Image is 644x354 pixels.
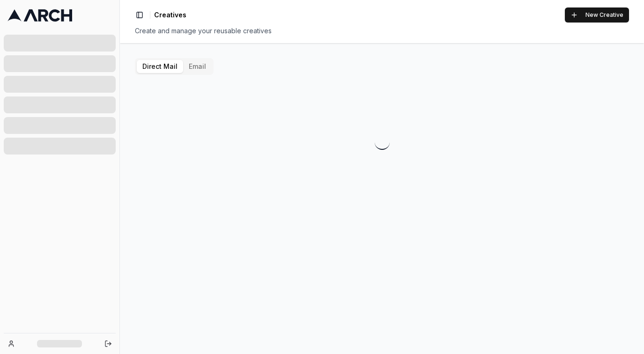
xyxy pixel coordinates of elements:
span: Creatives [154,10,186,20]
button: Email [183,60,212,73]
button: New Creative [565,7,629,22]
button: Log out [102,337,115,350]
button: Direct Mail [137,60,183,73]
div: Create and manage your reusable creatives [135,26,629,36]
nav: breadcrumb [154,10,186,20]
